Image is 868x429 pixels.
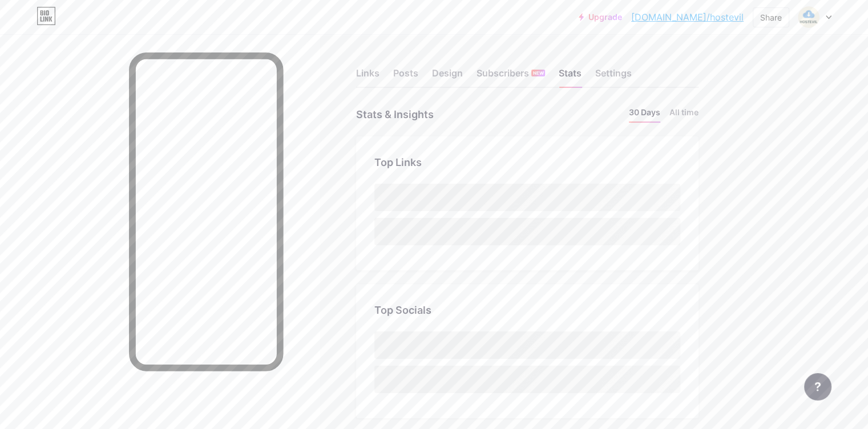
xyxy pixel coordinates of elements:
[798,6,819,28] img: hostevil
[629,106,660,123] li: 30 Days
[579,13,622,22] a: Upgrade
[533,70,544,76] span: NEW
[595,66,632,87] div: Settings
[760,11,782,23] div: Share
[559,66,582,87] div: Stats
[356,106,434,123] div: Stats & Insights
[356,66,380,87] div: Links
[631,10,744,24] a: [DOMAIN_NAME]/hostevil
[374,155,680,170] div: Top Links
[393,66,418,87] div: Posts
[432,66,463,87] div: Design
[477,66,545,87] div: Subscribers
[374,302,680,318] div: Top Socials
[669,106,699,123] li: All time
